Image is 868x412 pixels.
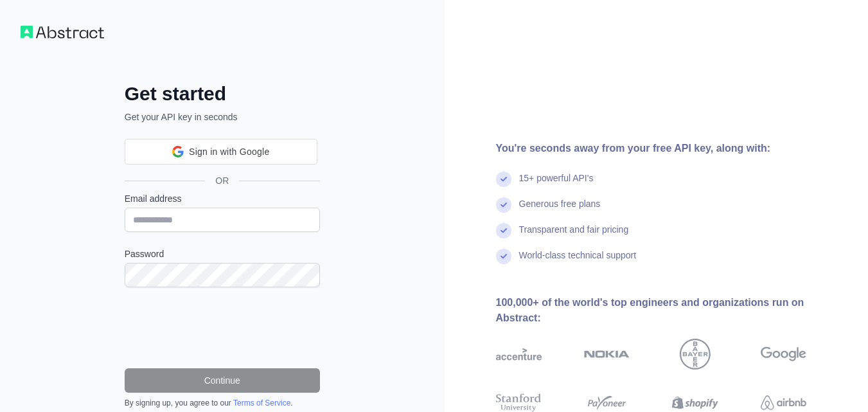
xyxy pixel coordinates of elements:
a: Terms of Service [233,399,290,408]
img: check mark [496,172,511,187]
div: Transparent and fair pricing [519,223,629,249]
label: Email address [125,192,320,205]
img: accenture [496,339,542,370]
img: check mark [496,249,511,264]
p: Get your API key in seconds [125,111,320,123]
div: You're seconds away from your free API key, along with: [496,141,848,156]
div: 15+ powerful API's [519,172,594,197]
div: By signing up, you agree to our . [125,398,320,408]
h2: Get started [125,82,320,105]
img: google [761,339,806,370]
div: Sign in with Google [125,139,317,165]
img: bayer [680,339,711,370]
button: Continue [125,368,320,393]
span: Sign in with Google [189,145,269,159]
div: Generous free plans [519,197,601,223]
img: check mark [496,223,511,238]
img: check mark [496,197,511,213]
div: World-class technical support [519,249,637,274]
img: nokia [584,339,630,370]
span: OR [205,174,239,187]
img: Workflow [21,26,104,39]
label: Password [125,247,320,260]
iframe: reCAPTCHA [125,303,320,353]
div: 100,000+ of the world's top engineers and organizations run on Abstract: [496,295,848,326]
